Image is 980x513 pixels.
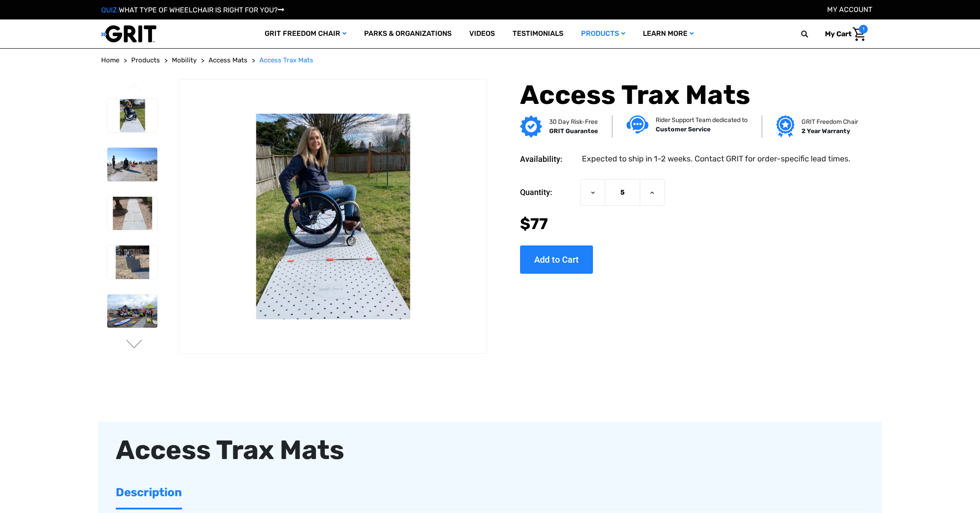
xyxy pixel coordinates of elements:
[259,56,313,64] span: Access Trax Mats
[627,115,649,134] img: Customer service
[549,127,598,135] strong: GRIT Guarantee
[101,55,119,65] a: Home
[116,430,864,470] div: Access Trax Mats
[101,55,879,65] nav: Breadcrumb
[172,56,197,64] span: Mobility
[107,197,157,230] img: Access Trax Mats
[107,295,157,328] img: Access Trax Mats
[125,83,144,94] button: Go to slide 6 of 6
[101,6,284,14] a: QUIZ:WHAT TYPE OF WHEELCHAIR IS RIGHT FOR YOU?
[520,179,576,206] label: Quantity:
[256,19,355,48] a: GRIT Freedom Chair
[107,99,157,133] img: Access Trax Mats
[131,55,160,65] a: Products
[125,340,144,350] button: Go to slide 2 of 6
[116,477,182,508] a: Description
[355,19,460,48] a: Parks & Organizations
[825,30,851,38] span: My Cart
[209,55,247,65] a: Access Mats
[656,126,710,133] strong: Customer Service
[801,127,850,135] strong: 2 Year Warranty
[101,56,119,64] span: Home
[572,19,634,48] a: Products
[107,245,157,279] img: Access Trax Mats
[801,117,858,126] p: GRIT Freedom Chair
[520,214,548,233] span: $77
[209,56,247,64] span: Access Mats
[520,79,855,111] h1: Access Trax Mats
[776,115,794,138] img: Grit freedom
[827,5,872,14] a: Account
[504,19,572,48] a: Testimonials
[582,153,851,165] dd: Expected to ship in 1-2 weeks. Contact GRIT for order-specific lead times.
[818,25,868,43] a: Cart with 1 items
[520,115,542,138] img: GRIT Guarantee
[259,55,313,65] a: Access Trax Mats
[101,6,119,14] span: QUIZ:
[460,19,504,48] a: Videos
[179,114,486,319] img: Access Trax Mats
[549,117,598,126] p: 30 Day Risk-Free
[853,27,866,41] img: Cart
[859,25,868,34] span: 1
[520,245,593,274] input: Add to Cart
[131,56,160,64] span: Products
[520,153,576,165] dt: Availability:
[101,25,156,43] img: GRIT All-Terrain Wheelchair and Mobility Equipment
[172,55,197,65] a: Mobility
[107,148,157,181] img: Access Trax Mats
[656,115,748,125] p: Rider Support Team dedicated to
[634,19,703,48] a: Learn More
[805,25,818,43] input: Search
